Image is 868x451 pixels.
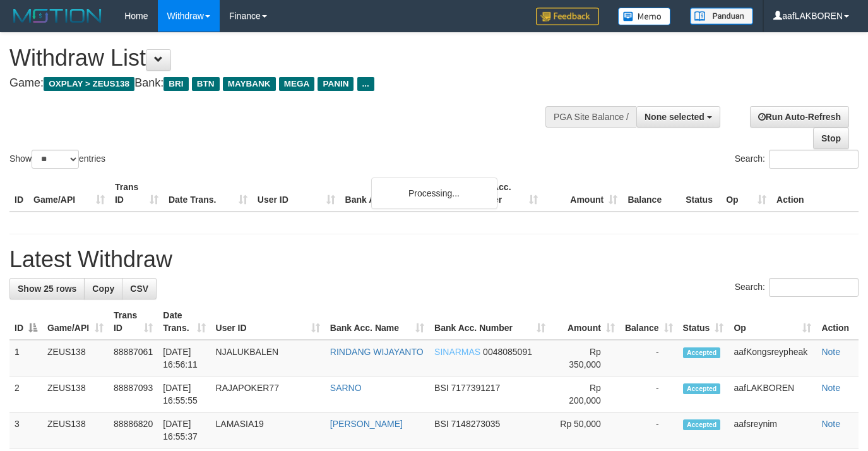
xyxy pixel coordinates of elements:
span: MAYBANK [223,77,276,91]
th: User ID [253,176,340,212]
td: aafLAKBOREN [728,376,816,412]
td: 2 [9,376,42,412]
div: Processing... [371,177,497,209]
td: ZEUS138 [42,340,109,376]
span: Accepted [683,419,721,430]
th: Balance [622,176,681,212]
h1: Withdraw List [9,45,566,71]
th: ID [9,176,28,212]
th: Status: activate to sort column ascending [678,304,729,340]
td: Rp 200,000 [550,376,620,412]
h4: Game: Bank: [9,77,566,90]
td: Rp 350,000 [550,340,620,376]
td: 88887061 [109,340,158,376]
td: ZEUS138 [42,376,109,412]
label: Show entries [9,150,105,169]
a: Stop [813,128,849,149]
th: Op [721,176,771,212]
th: Op: activate to sort column ascending [728,304,816,340]
span: MEGA [279,77,315,91]
a: Note [821,383,840,393]
th: User ID: activate to sort column ascending [211,304,325,340]
span: ... [357,77,374,91]
input: Search: [769,278,859,297]
td: 88887093 [109,376,158,412]
th: Bank Acc. Name: activate to sort column ascending [325,304,429,340]
select: Showentries [32,150,79,169]
label: Search: [735,278,859,297]
th: Bank Acc. Number [463,176,543,212]
td: LAMASIA19 [211,412,325,448]
th: Bank Acc. Number: activate to sort column ascending [429,304,550,340]
th: Game/API [28,176,110,212]
a: Show 25 rows [9,278,85,299]
td: [DATE] 16:55:55 [158,376,210,412]
td: - [620,376,678,412]
td: Rp 50,000 [550,412,620,448]
th: Amount [543,176,622,212]
span: BSI [434,419,449,429]
td: ZEUS138 [42,412,109,448]
a: RINDANG WIJAYANTO [330,347,424,357]
span: Accepted [683,347,721,358]
a: CSV [122,278,157,299]
input: Search: [769,150,859,169]
img: panduan.png [690,8,753,25]
a: SARNO [330,383,362,393]
th: Trans ID: activate to sort column ascending [109,304,158,340]
span: CSV [130,284,148,294]
span: Copy 7148273035 to clipboard [451,419,501,429]
th: Bank Acc. Name [340,176,464,212]
img: Feedback.jpg [536,8,599,25]
th: Date Trans.: activate to sort column ascending [158,304,210,340]
a: Run Auto-Refresh [750,106,849,128]
th: Status [681,176,721,212]
th: Game/API: activate to sort column ascending [42,304,109,340]
td: NJALUKBALEN [211,340,325,376]
td: [DATE] 16:55:37 [158,412,210,448]
th: Balance: activate to sort column ascending [620,304,678,340]
th: Action [816,304,859,340]
td: aafKongsreypheak [728,340,816,376]
span: None selected [645,112,705,122]
span: BSI [434,383,449,393]
td: 88886820 [109,412,158,448]
span: PANIN [318,77,354,91]
label: Search: [735,150,859,169]
span: Accepted [683,383,721,394]
th: Action [771,176,859,212]
td: 3 [9,412,42,448]
a: [PERSON_NAME] [330,419,403,429]
div: PGA Site Balance / [545,106,636,128]
th: ID: activate to sort column descending [9,304,42,340]
td: 1 [9,340,42,376]
span: SINARMAS [434,347,480,357]
span: Copy [92,284,114,294]
th: Trans ID [110,176,163,212]
img: MOTION_logo.png [9,6,105,25]
span: BRI [163,77,188,91]
span: BTN [192,77,220,91]
img: Button%20Memo.svg [618,8,671,25]
td: - [620,340,678,376]
a: Note [821,347,840,357]
button: None selected [636,106,720,128]
span: Copy 0048085091 to clipboard [483,347,532,357]
h1: Latest Withdraw [9,247,859,272]
td: RAJAPOKER77 [211,376,325,412]
td: [DATE] 16:56:11 [158,340,210,376]
span: Copy 7177391217 to clipboard [451,383,501,393]
span: Show 25 rows [18,284,76,294]
td: - [620,412,678,448]
a: Copy [84,278,122,299]
td: aafsreynim [728,412,816,448]
th: Amount: activate to sort column ascending [550,304,620,340]
th: Date Trans. [163,176,253,212]
a: Note [821,419,840,429]
span: OXPLAY > ZEUS138 [44,77,134,91]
